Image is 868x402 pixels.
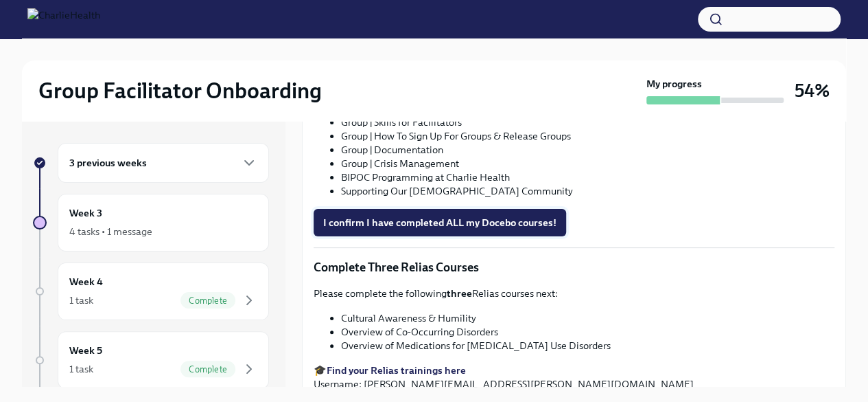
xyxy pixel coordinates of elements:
[33,263,269,320] a: Week 41 taskComplete
[33,331,269,389] a: Week 51 taskComplete
[69,293,93,307] div: 1 task
[341,115,834,129] li: Group | Skills for Facilitators
[327,364,466,377] a: Find your Relias trainings here
[341,325,834,339] li: Overview of Co-Occurring Disorders
[314,259,834,276] p: Complete Three Relias Courses
[314,287,834,300] p: Please complete the following Relias courses next:
[58,143,269,183] div: 3 previous weeks
[795,78,830,103] h3: 54%
[323,216,556,230] span: I confirm I have completed ALL my Docebo courses!
[341,311,834,325] li: Cultural Awareness & Humility
[27,8,100,30] img: CharlieHealth
[341,170,834,184] li: BIPOC Programming at Charlie Health
[447,287,472,300] strong: three
[341,339,834,353] li: Overview of Medications for [MEDICAL_DATA] Use Disorders
[341,184,834,198] li: Supporting Our [DEMOGRAPHIC_DATA] Community
[314,209,566,236] button: I confirm I have completed ALL my Docebo courses!
[69,225,152,238] div: 4 tasks • 1 message
[38,77,322,104] h2: Group Facilitator Onboarding
[180,295,235,306] span: Complete
[341,129,834,143] li: Group | How To Sign Up For Groups & Release Groups
[69,205,102,221] h6: Week 3
[69,343,102,358] h6: Week 5
[69,362,93,376] div: 1 task
[180,364,235,375] span: Complete
[69,274,103,289] h6: Week 4
[646,77,702,91] strong: My progress
[33,194,269,252] a: Week 34 tasks • 1 message
[341,143,834,157] li: Group | Documentation
[69,155,147,170] h6: 3 previous weeks
[341,157,834,170] li: Group | Crisis Management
